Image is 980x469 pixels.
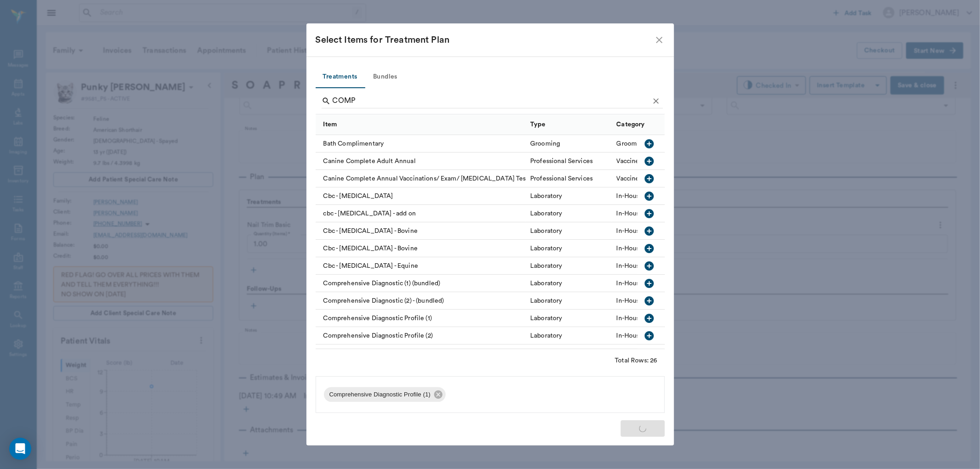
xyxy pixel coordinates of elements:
div: Comprehensive Diagnostic (2) - (bundled) [316,292,526,310]
div: Comprehensive Diagnostic Profile (1) [316,310,526,327]
div: Laboratory [530,226,562,236]
div: Laboratory [530,331,562,340]
div: In-House Lab [617,261,656,271]
div: Item [316,114,526,135]
div: Open Intercom Messenger [9,438,31,460]
div: Canine Complete Annual Vaccinations/ Exam/ [MEDICAL_DATA] Test [316,170,526,187]
div: Cbc - [MEDICAL_DATA] - Bovine [316,240,526,257]
div: In-House Lab [617,279,656,288]
div: Canine Complete Adult Annual [316,153,526,170]
div: In-House Lab [617,226,656,236]
input: Find a treatment [333,94,649,108]
div: Type [526,114,612,135]
div: In-House Lab [617,331,656,340]
div: Bath Complimentary [316,135,526,153]
div: Professional Services [530,174,593,183]
div: cbc - [MEDICAL_DATA] - add on [316,205,526,222]
div: Total Rows: 26 [615,356,657,365]
div: In-House Lab [617,296,656,305]
div: Pharmacy [530,349,559,358]
div: In-House Lab [617,209,656,218]
div: Professional Services [530,157,593,166]
div: Search [322,94,663,110]
span: Comprehensive Diagnostic Profile (1) [324,390,436,399]
div: Laboratory [530,244,562,253]
div: Laboratory [530,314,562,323]
div: Vaccine [617,157,640,166]
div: Category [617,112,645,137]
div: Ear Mite Treatment Complete [316,345,526,362]
button: Bundles [365,66,406,88]
div: Injection [617,349,643,358]
div: Comprehensive Diagnostic Profile (1) [324,387,446,402]
div: Cbc - [MEDICAL_DATA] - Bovine [316,222,526,240]
div: Type [530,112,546,137]
div: Cbc - [MEDICAL_DATA] [316,187,526,205]
div: Item [323,112,337,137]
div: Comprehensive Diagnostic (1) (bundled) [316,275,526,292]
div: In-House Lab [617,314,656,323]
div: Laboratory [530,192,562,201]
div: In-House Lab [617,244,656,253]
button: Treatments [316,66,365,88]
div: Category [612,114,757,135]
div: In-House Lab [617,192,656,201]
div: Laboratory [530,209,562,218]
div: Laboratory [530,261,562,271]
div: Laboratory [530,279,562,288]
div: Select Items for Treatment Plan [316,33,654,47]
div: Vaccine [617,174,640,183]
div: Grooming [530,139,560,148]
div: Laboratory [530,296,562,305]
button: Clear [649,94,663,108]
div: Grooming [617,139,646,148]
div: Cbc - [MEDICAL_DATA] - Equine [316,257,526,275]
div: Comprehensive Diagnostic Profile (2) [316,327,526,345]
button: close [654,34,665,45]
